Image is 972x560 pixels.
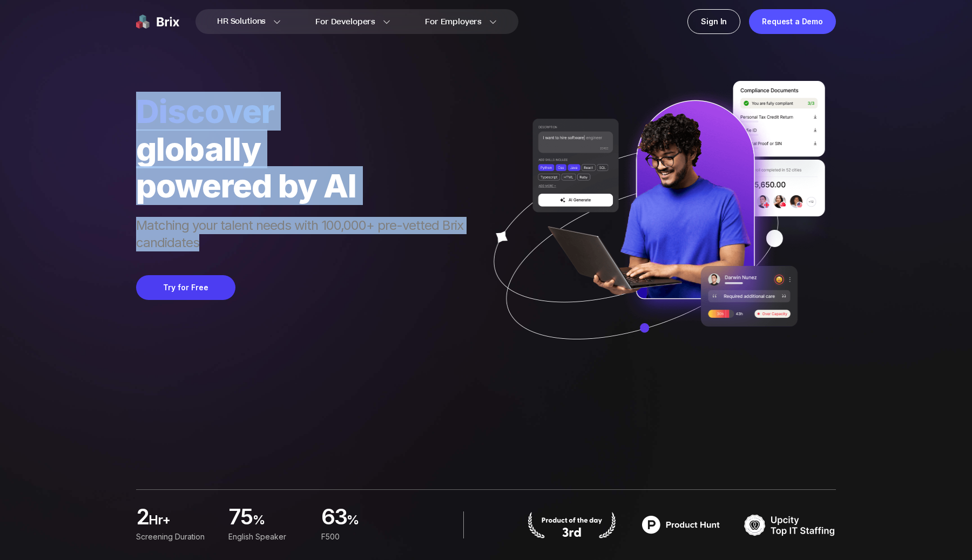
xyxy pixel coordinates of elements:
[749,9,836,34] a: Request a Demo
[321,531,401,543] div: F500
[136,217,474,254] span: Matching your talent needs with 100,000+ pre-vetted Brix candidates
[136,531,215,543] div: Screening duration
[315,16,375,28] span: For Developers
[526,511,618,538] img: product hunt badge
[744,511,836,538] img: TOP IT STAFFING
[136,92,474,131] span: Discover
[228,531,308,543] div: English Speaker
[217,13,266,30] span: HR Solutions
[635,511,727,538] img: product hunt badge
[148,511,215,533] span: hr+
[136,275,235,300] button: Try for Free
[136,507,148,529] span: 2
[687,9,740,34] a: Sign In
[253,511,308,533] span: %
[321,507,347,529] span: 63
[136,167,474,204] div: powered by AI
[425,16,482,28] span: For Employers
[474,81,836,371] img: ai generate
[347,511,401,533] span: %
[228,507,253,529] span: 75
[136,131,474,167] div: globally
